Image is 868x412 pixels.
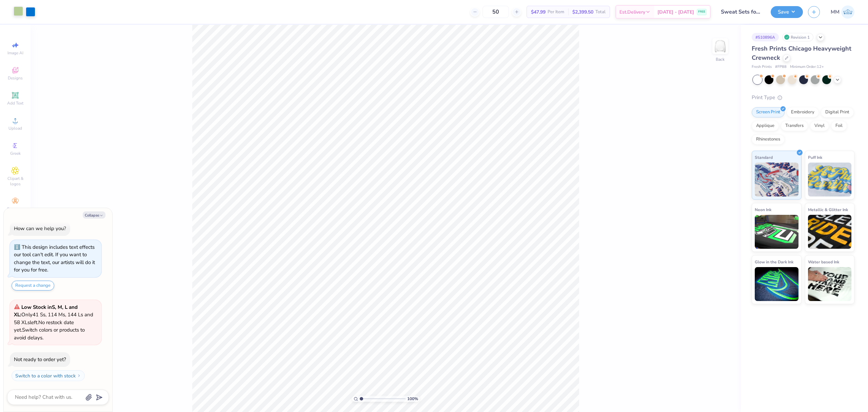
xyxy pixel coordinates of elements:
span: # FP88 [775,64,787,70]
div: Vinyl [810,121,829,131]
div: Embroidery [787,107,819,117]
div: This design includes text effects our tool can't edit. If you want to change the text, our artist... [14,244,95,274]
div: Screen Print [752,107,785,117]
span: Decorate [7,206,23,212]
strong: Low Stock in S, M, L and XL : [14,304,78,318]
div: Back [716,56,725,62]
span: Est. Delivery [619,8,645,16]
span: Fresh Prints [752,64,772,70]
div: Not ready to order yet? [14,356,66,363]
div: Revision 1 [782,33,813,41]
img: Metallic & Glitter Ink [808,215,852,249]
img: Glow in the Dark Ink [755,267,798,301]
span: Puff Ink [808,154,822,161]
button: Switch to a color with stock [12,370,85,381]
img: Mariah Myssa Salurio [841,5,854,19]
span: Fresh Prints Chicago Heavyweight Crewneck [752,44,851,62]
span: $2,399.50 [572,8,593,16]
img: Puff Ink [808,163,852,196]
img: Standard [755,163,798,196]
span: Per Item [548,8,564,16]
img: Water based Ink [808,267,852,301]
div: Transfers [781,121,808,131]
div: Print Type [752,94,854,101]
button: Request a change [12,281,54,291]
span: Upload [8,126,22,131]
span: Designs [8,75,23,81]
span: [DATE] - [DATE] [657,8,694,16]
span: MM [831,8,840,16]
div: How can we help you? [14,225,66,232]
span: Greek [10,151,21,156]
div: Rhinestones [752,134,785,145]
span: No restock date yet. [14,319,74,334]
span: Add Text [7,100,23,106]
input: – – [482,6,509,18]
span: Only 41 Ss, 114 Ms, 144 Ls and 58 XLs left. Switch colors or products to avoid delays. [14,304,93,341]
span: Glow in the Dark Ink [755,258,793,265]
span: Total [595,8,606,16]
a: MM [831,5,854,19]
span: Metallic & Glitter Ink [808,206,848,213]
input: Untitled Design [716,5,766,19]
span: $47.99 [531,8,546,16]
div: # 510896A [752,33,779,41]
span: Water based Ink [808,258,839,265]
span: Standard [755,154,773,161]
div: Digital Print [821,107,854,117]
img: Neon Ink [755,215,798,249]
span: FREE [698,10,705,14]
div: Foil [831,121,847,131]
span: Neon Ink [755,206,771,213]
span: 100 % [407,396,418,402]
span: Clipart & logos [3,176,27,187]
button: Collapse [83,211,105,219]
img: Back [713,39,727,53]
span: Image AI [7,50,23,56]
div: Applique [752,121,779,131]
button: Save [771,6,803,18]
span: Minimum Order: 12 + [790,64,824,70]
img: Switch to a color with stock [77,374,81,378]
